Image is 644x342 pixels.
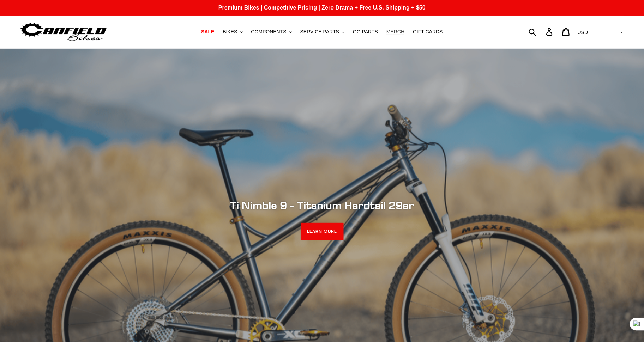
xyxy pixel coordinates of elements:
[301,223,344,240] a: LEARN MORE
[532,24,550,39] input: Search
[297,27,348,37] button: SERVICE PARTS
[349,27,381,37] a: GG PARTS
[219,27,246,37] button: BIKES
[19,21,108,43] img: Canfield Bikes
[409,27,446,37] a: GIFT CARDS
[198,27,218,37] a: SALE
[386,29,404,35] span: MERCH
[223,29,237,35] span: BIKES
[201,29,214,35] span: SALE
[383,27,408,37] a: MERCH
[413,29,443,35] span: GIFT CARDS
[300,29,339,35] span: SERVICE PARTS
[353,29,378,35] span: GG PARTS
[130,199,514,212] h2: Ti Nimble 9 - Titanium Hardtail 29er
[251,29,287,35] span: COMPONENTS
[248,27,295,37] button: COMPONENTS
